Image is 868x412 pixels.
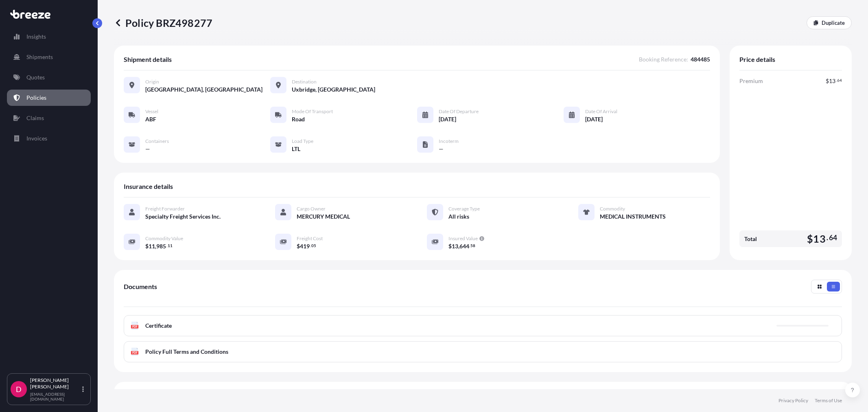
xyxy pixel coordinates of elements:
[836,79,837,82] span: .
[26,94,46,102] p: Policies
[739,55,775,64] span: Price details
[155,243,156,249] span: ,
[7,28,91,45] a: Insights
[458,243,459,249] span: ,
[292,115,305,123] span: Road
[297,213,350,221] span: MERCURY MEDICAL
[292,79,317,85] span: Destination
[600,213,666,221] span: MEDICAL INSTRUMENTS
[145,235,183,242] span: Commodity Value
[439,138,459,145] span: Incoterm
[156,243,166,249] span: 985
[292,145,300,153] span: LTL
[837,79,842,82] span: 64
[739,77,763,85] span: Premium
[7,130,91,147] a: Invoices
[826,235,828,240] span: .
[132,351,138,354] text: PDF
[600,206,625,212] span: Commodity
[26,134,47,142] p: Invoices
[815,397,842,404] a: Terms of Use
[124,182,173,191] span: Insurance details
[807,16,852,29] a: Duplicate
[297,206,326,212] span: Cargo Owner
[439,145,444,153] span: —
[585,108,617,115] span: Date of Arrival
[145,115,156,123] span: ABF
[145,348,228,356] span: Policy Full Terms and Conditions
[7,110,91,126] a: Claims
[114,16,212,29] p: Policy BRZ498277
[26,114,44,122] p: Claims
[778,397,808,404] a: Privacy Policy
[145,213,221,221] span: Specialty Freight Services Inc.
[124,283,157,291] span: Documents
[448,213,469,221] span: All risks
[7,90,91,106] a: Policies
[744,235,757,243] span: Total
[691,55,710,64] span: 484485
[829,235,837,240] span: 64
[297,243,300,249] span: $
[585,115,603,123] span: [DATE]
[145,145,150,153] span: —
[470,244,475,247] span: 58
[292,108,333,115] span: Mode of Transport
[300,243,310,249] span: 419
[145,108,158,115] span: Vessel
[310,244,311,247] span: .
[145,138,169,145] span: Containers
[145,206,185,212] span: Freight Forwarder
[132,325,138,328] text: PDF
[166,244,167,247] span: .
[145,322,172,330] span: Certificate
[145,243,149,249] span: $
[439,108,479,115] span: Date of Departure
[124,55,172,64] span: Shipment details
[448,206,480,212] span: Coverage Type
[311,244,316,247] span: 05
[639,55,688,64] span: Booking Reference :
[292,138,313,145] span: Load Type
[145,79,159,85] span: Origin
[26,33,46,41] p: Insights
[7,49,91,65] a: Shipments
[30,377,81,390] p: [PERSON_NAME] [PERSON_NAME]
[26,53,53,61] p: Shipments
[149,243,155,249] span: 11
[826,78,829,84] span: $
[30,392,81,401] p: [EMAIL_ADDRESS][DOMAIN_NAME]
[448,235,478,242] span: Insured Value
[16,385,22,393] span: D
[448,243,452,249] span: $
[439,115,456,123] span: [DATE]
[829,78,835,84] span: 13
[452,243,458,249] span: 13
[145,85,262,94] span: [GEOGRAPHIC_DATA], [GEOGRAPHIC_DATA]
[469,244,470,247] span: .
[124,341,842,362] a: PDFPolicy Full Terms and Conditions
[168,244,173,247] span: 11
[813,234,825,244] span: 13
[807,234,813,244] span: $
[297,235,323,242] span: Freight Cost
[7,69,91,85] a: Quotes
[26,73,45,81] p: Quotes
[292,85,375,94] span: Uxbridge, [GEOGRAPHIC_DATA]
[822,19,845,27] p: Duplicate
[459,243,469,249] span: 644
